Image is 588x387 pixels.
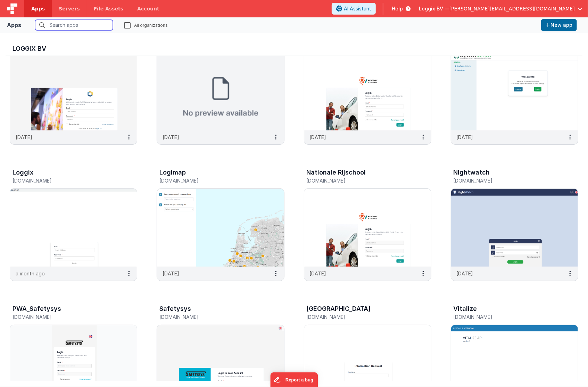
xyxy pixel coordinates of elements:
[159,305,191,312] h3: Safetysys
[159,178,267,183] h5: [DOMAIN_NAME]
[16,134,32,141] p: [DATE]
[159,314,267,320] h5: [DOMAIN_NAME]
[13,45,575,52] h3: Loggix BV
[163,134,179,141] p: [DATE]
[454,305,477,312] h3: Vitalize
[13,314,120,320] h5: [DOMAIN_NAME]
[94,5,124,12] span: File Assets
[13,178,120,183] h5: [DOMAIN_NAME]
[307,169,366,176] h3: Nationale Rijschool
[59,5,80,12] span: Servers
[307,178,414,183] h5: [DOMAIN_NAME]
[13,305,61,312] h3: PWA_Safetysys
[454,314,561,320] h5: [DOMAIN_NAME]
[457,134,473,141] p: [DATE]
[457,270,473,277] p: [DATE]
[344,5,371,12] span: AI Assistant
[7,21,21,29] div: Apps
[541,19,577,31] button: New app
[163,270,179,277] p: [DATE]
[307,314,414,320] h5: [DOMAIN_NAME]
[332,3,376,15] button: AI Assistant
[35,20,113,30] input: Search apps
[13,169,33,176] h3: Loggix
[454,178,561,183] h5: [DOMAIN_NAME]
[270,372,318,387] iframe: Marker.io feedback button
[419,5,582,12] button: Loggix BV — [PERSON_NAME][EMAIL_ADDRESS][DOMAIN_NAME]
[159,169,186,176] h3: Logimap
[124,22,168,28] label: All organizations
[419,5,449,12] span: Loggix BV —
[449,5,575,12] span: [PERSON_NAME][EMAIL_ADDRESS][DOMAIN_NAME]
[310,270,326,277] p: [DATE]
[16,270,45,277] p: a month ago
[31,5,45,12] span: Apps
[310,134,326,141] p: [DATE]
[454,169,490,176] h3: Nightwatch
[392,5,403,12] span: Help
[307,305,371,312] h3: [GEOGRAPHIC_DATA]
